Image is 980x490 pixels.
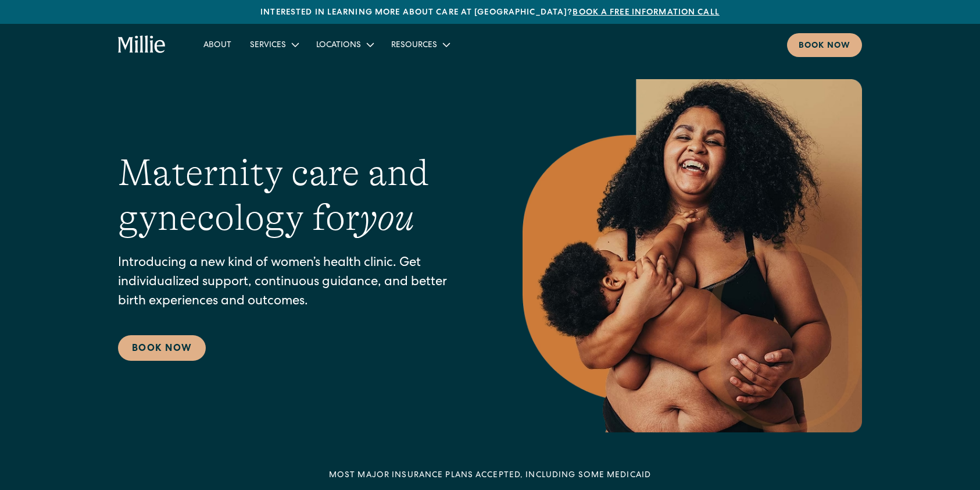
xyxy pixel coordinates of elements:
[118,254,476,312] p: Introducing a new kind of women’s health clinic. Get individualized support, continuous guidance,...
[316,40,361,52] div: Locations
[799,40,850,52] div: Book now
[787,33,862,57] a: Book now
[307,35,382,54] div: Locations
[250,40,286,52] div: Services
[360,197,414,239] em: you
[194,35,241,54] a: About
[118,35,166,54] a: home
[391,40,437,52] div: Resources
[241,35,307,54] div: Services
[118,335,206,361] a: Book Now
[118,151,476,240] h1: Maternity care and gynecology for
[523,79,862,432] img: Smiling mother with her baby in arms, celebrating body positivity and the nurturing bond of postp...
[329,470,651,482] div: MOST MAJOR INSURANCE PLANS ACCEPTED, INCLUDING some MEDICAID
[573,9,719,17] a: Book a free information call
[382,35,458,54] div: Resources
